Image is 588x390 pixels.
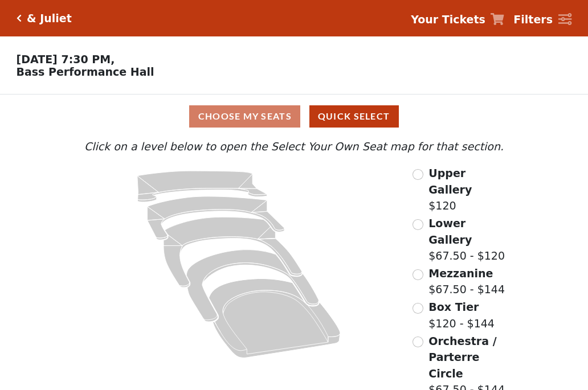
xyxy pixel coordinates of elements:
[137,171,267,202] path: Upper Gallery - Seats Available: 163
[428,301,479,313] span: Box Tier
[411,13,485,26] strong: Your Tickets
[513,11,571,28] a: Filters
[428,165,507,214] label: $120
[209,279,341,358] path: Orchestra / Parterre Circle - Seats Available: 41
[411,11,504,28] a: Your Tickets
[309,105,399,128] button: Quick Select
[428,217,472,246] span: Lower Gallery
[513,13,553,26] strong: Filters
[428,215,507,264] label: $67.50 - $120
[428,267,493,280] span: Mezzanine
[148,196,285,240] path: Lower Gallery - Seats Available: 116
[428,299,495,331] label: $120 - $144
[27,12,72,25] h5: & Juliet
[81,138,507,155] p: Click on a level below to open the Select Your Own Seat map for that section.
[17,14,22,22] a: Click here to go back to filters
[428,265,505,298] label: $67.50 - $144
[428,335,496,380] span: Orchestra / Parterre Circle
[428,167,472,196] span: Upper Gallery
